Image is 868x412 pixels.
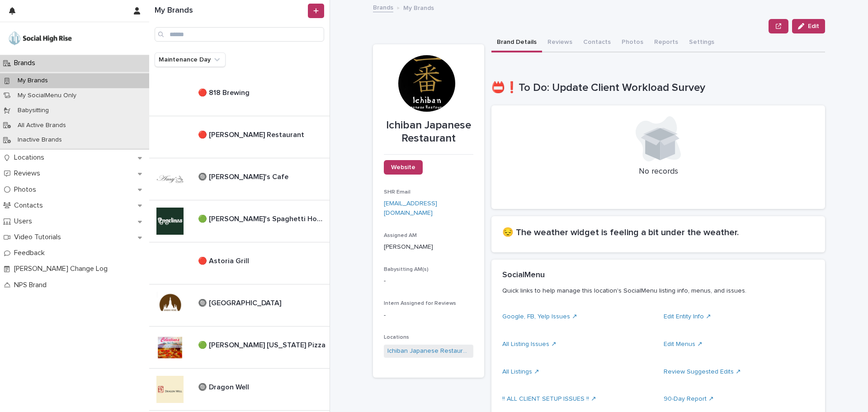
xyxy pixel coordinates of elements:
span: SHR Email [384,189,410,195]
a: Edit Entity Info ↗ [664,313,711,320]
p: 🔘 [GEOGRAPHIC_DATA] [198,297,283,308]
a: Review Suggested Edits ↗ [664,369,741,375]
p: No records [502,167,814,177]
p: 🔘 Dragon Well [198,381,251,392]
p: - [384,311,473,320]
button: Contacts [578,33,616,52]
a: All Listing Issues ↗ [502,341,557,347]
a: 🟢 [PERSON_NAME]'s Spaghetti House🟢 [PERSON_NAME]'s Spaghetti House [149,200,330,242]
span: Locations [384,335,409,340]
p: Brands [10,59,42,67]
p: NPS Brand [10,281,54,289]
a: Ichiban Japanese Restaurant [387,346,470,356]
p: [PERSON_NAME] Change Log [10,265,115,273]
p: - [384,276,473,286]
p: Video Tutorials [10,233,68,242]
a: 🔴 818 Brewing🔴 818 Brewing [149,74,330,116]
p: Locations [10,153,52,162]
a: 🔴 [PERSON_NAME] Restaurant🔴 [PERSON_NAME] Restaurant [149,116,330,158]
p: Feedback [10,249,52,257]
img: o5DnuTxEQV6sW9jFYBBf [7,29,73,47]
a: All Listings ↗ [502,369,539,375]
p: My SocialMenu Only [10,92,84,99]
button: Photos [616,33,649,52]
h1: My Brands [155,6,306,16]
p: [PERSON_NAME] [384,242,473,252]
button: Settings [684,33,720,52]
a: !! ALL CLIENT SETUP ISSUES !! ↗ [502,396,596,402]
p: 🟢 [PERSON_NAME]'s Spaghetti House [198,213,328,223]
span: Edit [808,23,819,29]
p: 🔴 818 Brewing [198,87,251,97]
p: Reviews [10,169,47,178]
button: Maintenance Day [155,52,226,67]
a: 🔘 Dragon Well🔘 Dragon Well [149,369,330,411]
a: 🟢 [PERSON_NAME] [US_STATE] Pizza🟢 [PERSON_NAME] [US_STATE] Pizza [149,327,330,369]
p: Users [10,217,39,226]
p: Contacts [10,201,50,210]
p: 🔴 Astoria Grill [198,255,251,265]
a: 90-Day Report ↗ [664,396,714,402]
p: Quick links to help manage this location's SocialMenu listing info, menus, and issues. [502,287,811,295]
p: My Brands [403,2,434,12]
span: Assigned AM [384,233,417,238]
a: 🔘 [GEOGRAPHIC_DATA]🔘 [GEOGRAPHIC_DATA] [149,284,330,327]
p: 🔴 [PERSON_NAME] Restaurant [198,129,306,139]
a: Google, FB, Yelp Issues ↗ [502,313,577,320]
h1: 📛❗To Do: Update Client Workload Survey [491,81,825,95]
a: Edit Menus ↗ [664,341,703,347]
h2: SocialMenu [502,270,545,280]
a: [EMAIL_ADDRESS][DOMAIN_NAME] [384,200,437,216]
a: 🔘 [PERSON_NAME]'s Cafe🔘 [PERSON_NAME]'s Cafe [149,158,330,200]
a: 🔴 Astoria Grill🔴 Astoria Grill [149,242,330,284]
p: Ichiban Japanese Restaurant [384,119,473,145]
span: Intern Assigned for Reviews [384,301,456,306]
span: Website [391,164,415,170]
button: Reviews [542,33,578,52]
p: 🔘 [PERSON_NAME]'s Cafe [198,171,290,181]
button: Reports [649,33,684,52]
a: Website [384,160,423,175]
p: All Active Brands [10,122,73,129]
input: Search [155,27,324,42]
button: Edit [792,19,825,33]
span: Babysitting AM(s) [384,267,429,272]
a: Brands [373,2,393,12]
h2: 😔 The weather widget is feeling a bit under the weather. [502,227,814,238]
p: Babysitting [10,107,56,114]
p: My Brands [10,77,55,85]
p: Photos [10,185,43,194]
p: Inactive Brands [10,136,69,144]
button: Brand Details [491,33,542,52]
p: 🟢 [PERSON_NAME] [US_STATE] Pizza [198,339,327,350]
